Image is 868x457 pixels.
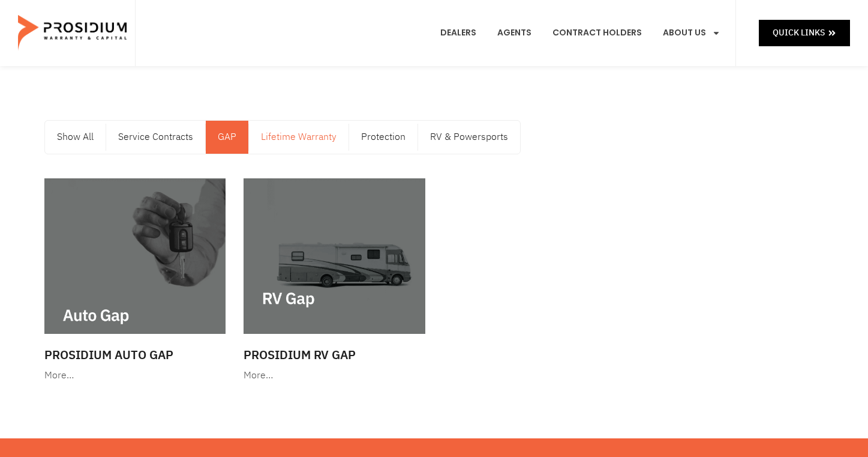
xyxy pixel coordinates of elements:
[238,172,431,390] a: Prosidium RV Gap More…
[488,11,540,55] a: Agents
[45,121,520,154] nav: Menu
[244,367,425,384] div: More…
[38,172,232,390] a: Prosidium Auto Gap More…
[349,121,418,154] a: Protection
[654,11,729,55] a: About Us
[244,346,425,364] h3: Prosidium RV Gap
[44,367,226,384] div: More…
[773,25,825,40] span: Quick Links
[249,121,349,154] a: Lifetime Warranty
[431,11,485,55] a: Dealers
[759,20,850,46] a: Quick Links
[431,11,729,55] nav: Menu
[206,121,248,154] a: GAP
[418,121,520,154] a: RV & Powersports
[106,121,205,154] a: Service Contracts
[543,11,651,55] a: Contract Holders
[44,346,226,364] h3: Prosidium Auto Gap
[45,121,106,154] a: Show All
